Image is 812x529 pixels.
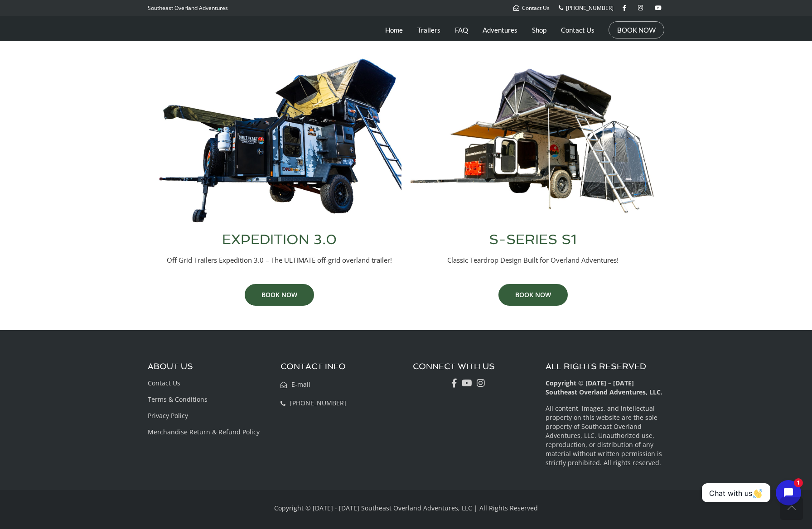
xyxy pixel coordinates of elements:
h3: CONNECT WITH US [413,362,532,371]
a: E-mail [280,380,310,389]
p: Off Grid Trailers Expedition 3.0 – The ULTIMATE off-grid overland trailer! [157,255,401,265]
img: Southeast Overland Adventures S-Series S1 Overland Trailer Full Setup [411,58,655,224]
p: All content, images, and intellectual property on this website are the sole property of Southeast... [546,404,665,467]
a: BOOK NOW [245,284,314,306]
a: Privacy Policy [148,411,188,420]
img: Off Grid Trailers Expedition 3.0 Overland Trailer Full Setup [157,58,401,224]
a: Terms & Conditions [148,395,208,404]
a: Trailers [417,19,440,41]
span: [PHONE_NUMBER] [290,399,346,407]
h3: S-SERIES S1 [411,233,655,246]
a: Contact Us [513,4,550,12]
span: Contact Us [522,4,550,12]
b: Copyright © [DATE] – [DATE] Southeast Overland Adventures, LLC. [546,379,662,396]
span: [PHONE_NUMBER] [566,4,614,12]
a: BOOK NOW [617,25,656,34]
a: [PHONE_NUMBER] [559,4,614,12]
a: [PHONE_NUMBER] [280,399,346,407]
a: Merchandise Return & Refund Policy [148,428,260,436]
a: Contact Us [148,379,180,387]
a: BOOK NOW [498,284,568,306]
a: FAQ [455,19,468,41]
h3: CONTACT INFO [280,362,400,371]
h3: ALL RIGHTS RESERVED [546,362,665,371]
span: E-mail [291,380,310,389]
p: Classic Teardrop Design Built for Overland Adventures! [411,255,655,265]
h3: EXPEDITION 3.0 [157,233,401,246]
a: Contact Us [561,19,594,41]
a: Shop [532,19,546,41]
span: Copyright © [DATE] - [DATE] Southeast Overland Adventures, LLC | All Rights Reserved [274,504,538,512]
a: Adventures [483,19,517,41]
a: Home [385,19,403,41]
h3: ABOUT US [148,362,267,371]
p: Southeast Overland Adventures [148,2,228,14]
